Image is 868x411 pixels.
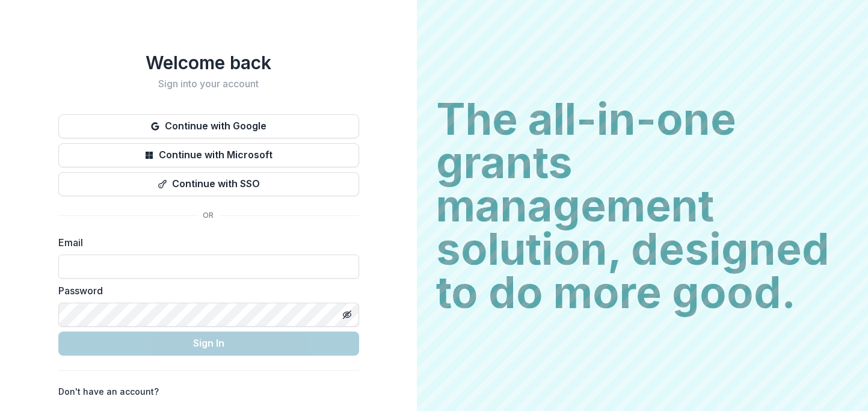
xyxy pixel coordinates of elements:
h1: Welcome back [58,52,359,73]
label: Password [58,283,352,298]
button: Continue with Microsoft [58,143,359,167]
label: Email [58,235,352,250]
button: Toggle password visibility [337,305,357,324]
h2: Sign into your account [58,78,359,90]
p: Don't have an account? [58,385,159,398]
button: Continue with SSO [58,172,359,196]
button: Continue with Google [58,114,359,138]
button: Sign In [58,332,359,356]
